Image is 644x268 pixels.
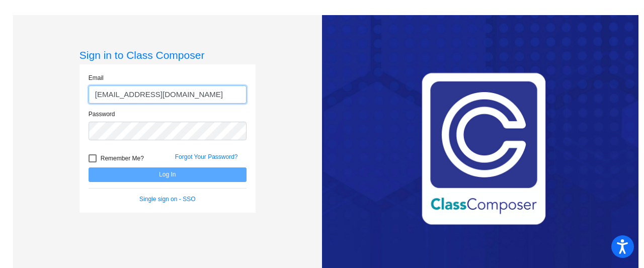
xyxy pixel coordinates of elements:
[79,49,256,61] h3: Sign in to Class Composer
[175,153,238,160] a: Forgot Your Password?
[89,167,247,182] button: Log In
[89,73,104,82] label: Email
[139,196,195,203] a: Single sign on - SSO
[89,110,115,119] label: Password
[101,152,144,164] span: Remember Me?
